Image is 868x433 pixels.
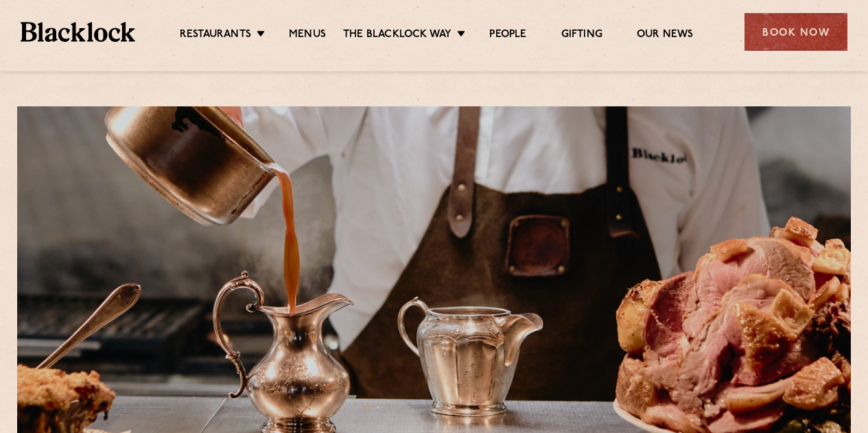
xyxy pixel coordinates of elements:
a: Gifting [561,28,602,43]
a: People [489,28,526,43]
a: Menus [289,28,326,43]
a: Our News [637,28,694,43]
a: Restaurants [180,28,251,43]
div: Book Now [744,13,847,51]
a: The Blacklock Way [343,28,451,43]
img: BL_Textured_Logo-footer-cropped.svg [21,22,135,41]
